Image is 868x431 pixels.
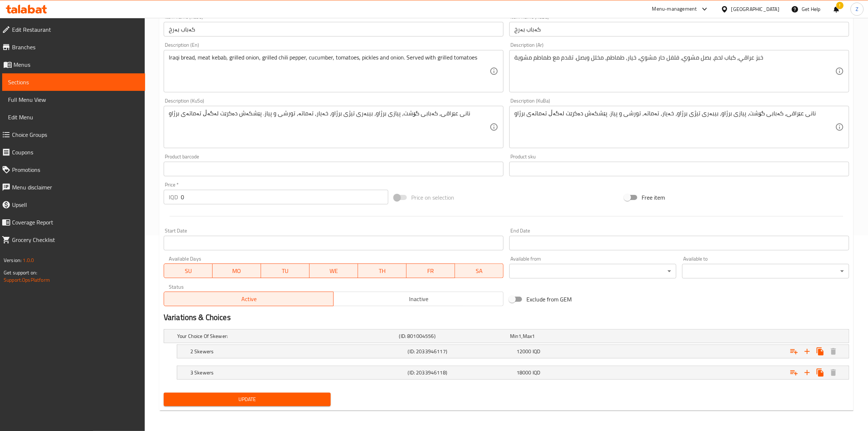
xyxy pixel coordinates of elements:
[518,331,521,341] span: 1
[190,348,405,355] h5: 2 Skewers
[517,347,532,356] span: 12000
[164,312,849,323] h2: Variations & Choices
[458,266,501,276] span: SA
[261,263,310,278] button: TU
[310,263,358,278] button: WE
[510,331,518,341] span: Min
[177,345,849,358] div: Expand
[164,330,849,343] div: Expand
[12,200,139,209] span: Upsell
[12,235,139,244] span: Grocery Checklist
[167,294,331,304] span: Active
[190,369,405,376] h5: 3 Skewers
[167,266,210,276] span: SU
[2,73,145,91] a: Sections
[164,22,503,36] input: Enter name KuSo
[177,332,396,340] h5: Your Choice Of Skewer:
[533,347,540,356] span: IQD
[509,22,849,36] input: Enter name KuBa
[4,268,37,277] span: Get support on:
[801,345,814,358] button: Add new choice
[652,5,697,14] div: Menu-management
[12,25,139,34] span: Edit Restaurant
[333,292,503,306] button: Inactive
[532,331,535,341] span: 1
[510,332,618,340] div: ,
[12,183,139,192] span: Menu disclaimer
[514,110,835,145] textarea: نانی عێراقی، کەبابی گۆشت، پیازی برژاو، بیبەری تیژی برژاو، خەیار، تەماتە، تورشی و پیاز. پێشکەش دەک...
[336,294,501,304] span: Inactive
[312,266,355,276] span: WE
[8,78,139,86] span: Sections
[213,263,261,278] button: MO
[787,366,801,379] button: Add choice group
[801,366,814,379] button: Add new choice
[358,263,406,278] button: TH
[514,54,835,89] textarea: خبز عراقي، كباب لحم، بصل مشوي، فلفل حار مشوي، خيار، طماطم، مخلل وبصل. تقدم مع طماطم مشوية
[12,148,139,157] span: Coupons
[177,366,849,379] div: Expand
[12,218,139,227] span: Coverage Report
[856,5,859,13] span: Z
[12,130,139,139] span: Choice Groups
[406,263,455,278] button: FR
[169,54,490,89] textarea: Iraqi bread, meat kebab, grilled onion, grilled chili pepper, cucumber, tomatoes, pickles and oni...
[408,369,514,376] h5: (ID: 2033946118)
[399,332,507,340] h5: (ID: 801004556)
[682,264,849,278] div: ​
[517,368,532,377] span: 18000
[827,345,840,358] button: Delete 2 Skewers
[523,331,532,341] span: Max
[4,275,50,285] a: Support.OpsPlatform
[455,263,503,278] button: SA
[361,266,404,276] span: TH
[4,255,22,265] span: Version:
[642,193,665,202] span: Free item
[264,266,307,276] span: TU
[526,295,572,304] span: Exclude from GEM
[787,345,801,358] button: Add choice group
[8,95,139,104] span: Full Menu View
[411,193,454,202] span: Price on selection
[23,255,34,265] span: 1.0.0
[169,193,178,201] p: IQD
[164,393,331,406] button: Update
[409,266,452,276] span: FR
[12,165,139,174] span: Promotions
[164,292,334,306] button: Active
[164,263,213,278] button: SU
[169,110,490,145] textarea: نانی عێراقی، کەبابی گۆشت، پیازی برژاو، بیبەری تیژی برژاو، خەیار، تەماتە، تورشی و پیاز. پێشکەش دەک...
[814,345,827,358] button: Clone new choice
[181,190,388,204] input: Please enter price
[408,348,514,355] h5: (ID: 2033946117)
[814,366,827,379] button: Clone new choice
[164,162,503,176] input: Please enter product barcode
[12,43,139,51] span: Branches
[170,395,325,404] span: Update
[827,366,840,379] button: Delete 3 Skewers
[2,91,145,108] a: Full Menu View
[533,368,540,377] span: IQD
[509,162,849,176] input: Please enter product sku
[731,5,779,13] div: [GEOGRAPHIC_DATA]
[2,108,145,126] a: Edit Menu
[13,60,139,69] span: Menus
[509,264,676,278] div: ​
[215,266,258,276] span: MO
[8,113,139,122] span: Edit Menu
